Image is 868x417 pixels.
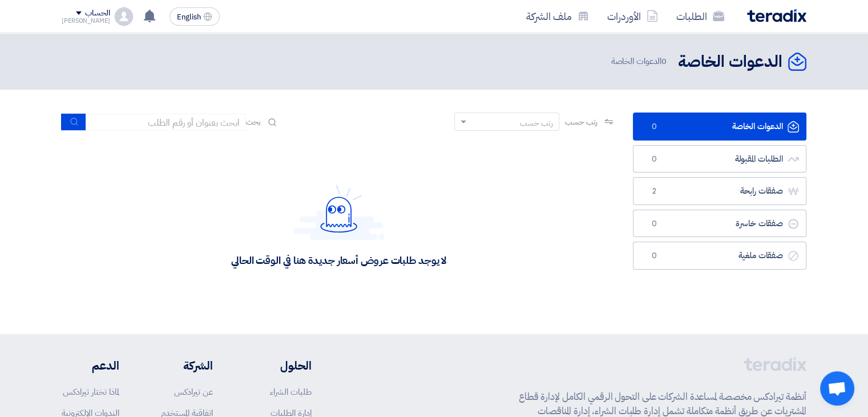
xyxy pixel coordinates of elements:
a: طلبات الشراء [270,386,312,398]
button: English [169,7,220,26]
img: Teradix logo [747,9,806,22]
span: 0 [647,250,661,262]
span: 0 [647,121,661,133]
span: رتب حسب [565,116,597,128]
a: ملف الشركة [517,3,598,30]
a: صفقات ملغية0 [633,242,806,270]
span: بحث [246,116,261,128]
div: رتب حسب [520,117,553,129]
span: 0 [647,218,661,230]
a: الأوردرات [598,3,667,30]
a: صفقات رابحة2 [633,177,806,205]
span: الدعوات الخاصة [611,55,669,68]
span: English [177,13,201,21]
img: Hello [293,185,385,240]
span: 0 [647,154,661,165]
h2: الدعوات الخاصة [678,51,782,73]
span: 2 [647,186,661,197]
li: الدعم [62,357,119,374]
div: الحساب [85,9,110,18]
div: [PERSON_NAME] [62,18,110,24]
span: 0 [661,55,667,67]
div: لا يوجد طلبات عروض أسعار جديدة هنا في الوقت الحالي [231,254,446,267]
a: لماذا تختار تيرادكس [63,386,119,398]
a: عن تيرادكس [174,386,213,398]
a: الطلبات المقبولة0 [633,145,806,173]
a: الدعوات الخاصة0 [633,113,806,141]
a: دردشة مفتوحة [820,371,854,406]
a: صفقات خاسرة0 [633,210,806,238]
li: الشركة [154,357,213,374]
a: الطلبات [667,3,733,30]
li: الحلول [247,357,312,374]
input: ابحث بعنوان أو رقم الطلب [86,114,246,131]
img: profile_test.png [115,7,133,26]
